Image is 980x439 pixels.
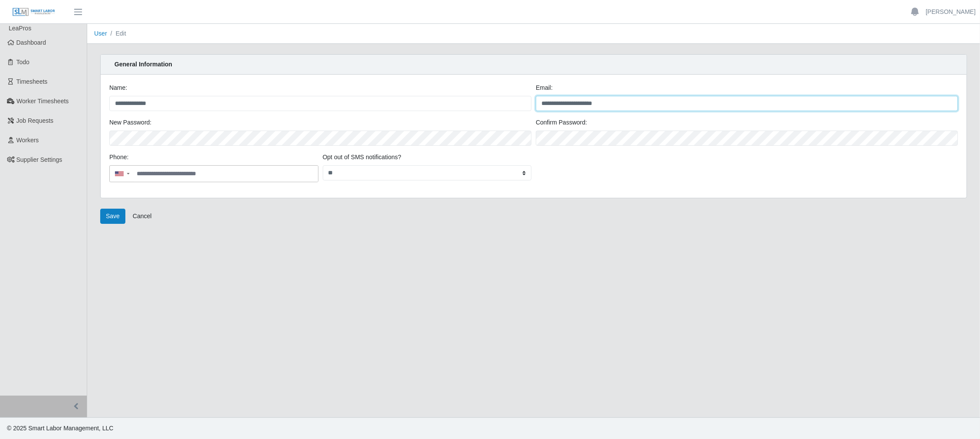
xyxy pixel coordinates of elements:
[926,7,976,16] a: [PERSON_NAME]
[109,83,127,92] label: Name:
[536,118,587,127] label: Confirm Password:
[126,172,131,175] span: ▼
[109,153,128,162] label: Phone:
[110,166,134,182] div: Country Code Selector
[7,425,113,432] span: © 2025 Smart Labor Management, LLC
[16,59,29,66] span: Todo
[16,117,54,124] span: Job Requests
[16,156,62,163] span: Supplier Settings
[16,98,69,105] span: Worker Timesheets
[536,83,553,92] label: Email:
[127,209,157,224] a: Cancel
[12,7,56,17] img: SLM Logo
[323,153,401,162] label: Opt out of SMS notifications?
[109,118,151,127] label: New Password:
[94,30,107,37] a: User
[115,61,172,68] strong: General Information
[9,25,31,32] span: LeaPros
[100,209,125,224] button: Save
[16,137,39,144] span: Workers
[107,29,126,38] li: Edit
[16,39,46,46] span: Dashboard
[16,78,48,85] span: Timesheets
